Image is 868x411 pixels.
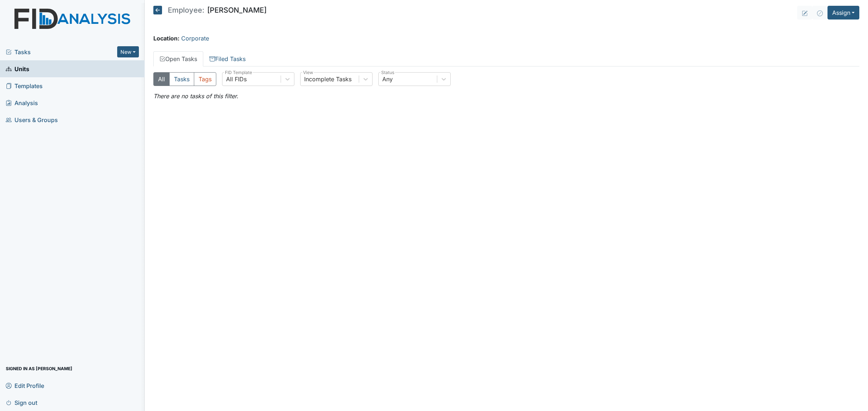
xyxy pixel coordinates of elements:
[226,75,247,83] div: All FIDs
[169,72,194,86] button: Tasks
[6,397,37,408] span: Sign out
[6,63,29,74] span: Units
[153,6,267,14] h5: [PERSON_NAME]
[6,363,72,374] span: Signed in as [PERSON_NAME]
[153,72,216,86] div: Type filter
[168,7,204,14] span: Employee:
[382,75,393,83] div: Any
[304,75,352,83] div: Incomplete Tasks
[203,51,252,66] a: Filed Tasks
[6,48,117,56] a: Tasks
[181,35,209,42] a: Corporate
[153,72,170,86] button: All
[153,92,238,100] em: There are no tasks of this filter.
[6,80,43,91] span: Templates
[194,72,216,86] button: Tags
[153,35,179,42] strong: Location:
[117,46,139,57] button: New
[6,380,44,391] span: Edit Profile
[827,6,859,20] button: Assign
[153,72,859,100] div: Open Tasks
[153,51,203,66] a: Open Tasks
[6,97,38,108] span: Analysis
[6,114,58,125] span: Users & Groups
